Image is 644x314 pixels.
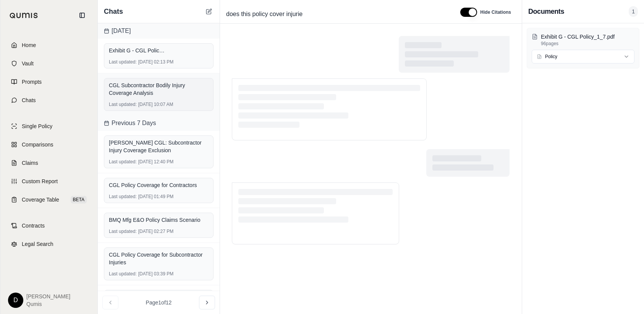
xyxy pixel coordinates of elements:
p: 96 pages [541,41,634,47]
span: Home [22,41,36,49]
div: CGL Policy Coverage for Subcontractor Injuries [109,251,209,266]
a: Legal Search [5,236,93,252]
a: Claims [5,155,93,171]
div: [DATE] [98,23,220,39]
span: Last updated: [109,101,137,107]
span: Chats [22,96,36,104]
div: Edit Title [223,8,451,20]
a: Chats [5,92,93,109]
span: Contracts [22,222,45,229]
a: Home [5,37,93,54]
span: Chats [104,6,123,17]
h3: Documents [528,6,564,17]
span: Vault [22,60,34,67]
p: Exhibit G - CGL Policy_1_7.pdf [541,33,634,41]
a: Single Policy [5,118,93,135]
a: Vault [5,55,93,72]
span: Claims [22,159,38,167]
div: D [8,293,23,308]
div: [DATE] 10:07 AM [109,101,209,107]
a: Comparisons [5,136,93,153]
span: Single Policy [22,122,52,130]
div: BMQ Mfg E&O Policy Claims Scenario [109,216,209,224]
span: BETA [71,196,87,203]
span: [PERSON_NAME] [26,293,70,300]
a: Contracts [5,217,93,234]
div: [DATE] 02:13 PM [109,59,209,65]
div: [DATE] 02:27 PM [109,228,209,234]
span: Custom Report [22,177,58,185]
div: CGL Subcontractor Bodily Injury Coverage Analysis [109,81,209,97]
a: Coverage TableBETA [5,191,93,208]
button: Collapse sidebar [76,9,88,21]
span: 1 [629,6,638,17]
div: [DATE] 01:49 PM [109,194,209,200]
div: [DATE] 03:39 PM [109,271,209,277]
span: Page 1 of 12 [146,299,172,306]
span: Qumis [26,300,70,308]
button: New Chat [204,7,214,16]
div: Previous 7 Days [98,116,220,131]
span: Last updated: [109,271,137,277]
span: Hide Citations [480,9,511,15]
span: Legal Search [22,240,53,248]
div: [DATE] 12:40 PM [109,159,209,165]
div: [PERSON_NAME] CGL: Subcontractor Injury Coverage Exclusion [109,139,209,154]
button: Exhibit G - CGL Policy_1_7.pdf96pages [532,33,634,47]
div: CGL Policy Coverage for Contractors [109,181,209,189]
span: Last updated: [109,194,137,200]
span: Comparisons [22,141,53,148]
a: Custom Report [5,173,93,190]
span: Last updated: [109,228,137,234]
a: Prompts [5,73,93,90]
span: Last updated: [109,159,137,165]
span: Exhibit G - CGL Policy_1_7.pdf [109,47,166,54]
span: does this policy cover injurie [223,8,306,20]
span: Prompts [22,78,42,86]
span: Coverage Table [22,196,59,203]
img: Qumis Logo [10,13,38,18]
span: Last updated: [109,59,137,65]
